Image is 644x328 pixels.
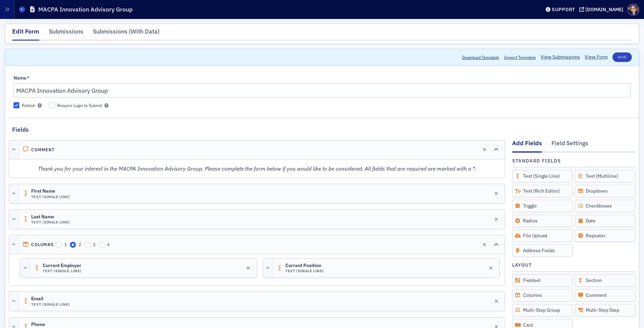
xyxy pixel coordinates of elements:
button: Download Template [462,54,499,60]
div: Date [575,215,636,227]
button: Save [612,52,632,62]
input: 2 [70,242,76,248]
h4: Text (Single Line) [31,302,70,307]
input: Require Login to Submit [49,102,55,108]
div: Toggle [512,200,573,212]
div: Columns [512,289,573,302]
input: Publish [14,102,20,108]
span: 4 [107,242,109,247]
div: Text (Multiline) [575,170,636,182]
div: Submissions [49,27,83,40]
input: 3 [84,242,90,248]
span: 1 [64,242,66,247]
h2: Fields [12,125,29,134]
span: First Name [31,189,69,194]
div: Add Fields [512,139,542,152]
div: Text (Rich Editor) [512,185,573,197]
a: View Submissions [541,53,580,61]
abbr: This field is required [27,75,29,80]
a: View Form [585,53,608,61]
span: Last Name [31,214,69,220]
h4: Text (Single Line) [285,269,324,273]
span: 2 [78,242,81,247]
h4: Text (Single Line) [31,195,70,199]
div: Publish [22,103,35,108]
span: Current Employer [42,263,81,268]
em: Thank you for your interest in the MACPA Innovation Advisory Group. Please complete the form belo... [38,165,476,172]
div: Repeater [575,229,636,242]
h4: Layout [512,262,532,269]
span: Phone [31,322,69,327]
h4: Columns [31,242,54,247]
div: Dropdown [575,185,636,197]
span: Email [31,296,69,302]
h4: Comment [31,147,55,152]
div: Text (Single Line) [512,170,573,182]
div: Radios [512,215,573,227]
div: Submissions (With Data) [93,27,160,40]
div: Comment [575,289,636,302]
div: Edit Form [12,27,39,41]
input: 4 [98,242,104,248]
h1: MACPA Innovation Advisory Group [38,5,133,14]
div: Section [575,274,636,287]
h4: Text (Single Line) [42,269,81,273]
input: 1 [56,242,62,248]
div: Multi-Step Group [512,304,573,316]
div: [DOMAIN_NAME] [585,6,623,13]
div: Address Fields [512,244,573,257]
span: 3 [93,242,95,247]
span: Current Position [285,263,323,268]
div: Field Settings [551,139,588,151]
div: Fieldset [512,274,573,287]
div: Require Login to Submit [57,103,102,108]
div: Name [14,75,26,81]
div: Support [552,6,575,13]
button: [DOMAIN_NAME] [579,7,626,12]
span: Import Template [504,54,536,60]
h4: Standard Fields [512,157,561,165]
h4: Text (Single Line) [31,220,70,224]
div: Checkboxes [575,200,636,212]
div: Multi-Step Step [575,304,636,316]
span: Profile [627,4,639,16]
div: File Upload [512,229,573,242]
